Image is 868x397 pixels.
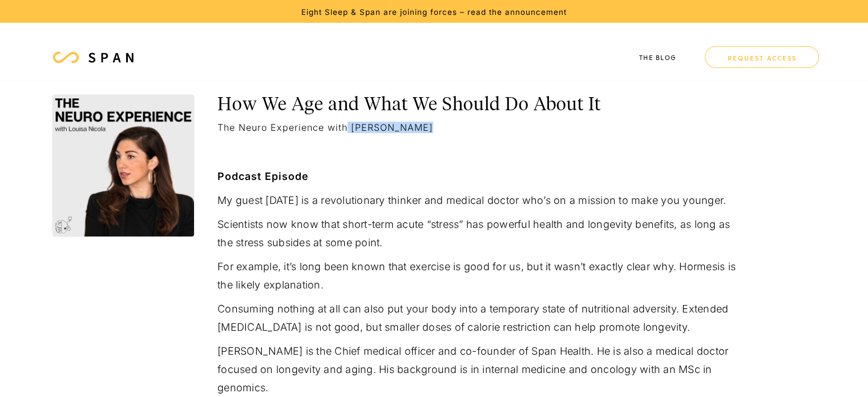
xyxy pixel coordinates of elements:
[217,258,738,294] p: For example, it’s long been known that exercise is good for us, but it wasn’t exactly clear why. ...
[217,215,738,252] p: Scientists now know that short-term acute “stress” has powerful health and longevity benefits, as...
[217,170,738,183] div: Podcast Episode
[639,54,676,61] div: The Blog
[705,46,819,68] a: request access
[301,6,567,17] a: Eight Sleep & Span are joining forces – read the announcement
[622,34,693,80] a: The Blog
[217,300,738,336] p: Consuming nothing at all can also put your body into a temporary state of nutritional adversity. ...
[217,122,738,133] div: The Neuro Experience with [PERSON_NAME]
[217,191,738,210] p: My guest [DATE] is a revolutionary thinker and medical doctor who’s on a mission to make you youn...
[217,342,738,397] p: [PERSON_NAME] is the Chief medical officer and co-founder of Span Health. He is also a medical do...
[217,94,738,116] h1: How We Age and What We Should Do About It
